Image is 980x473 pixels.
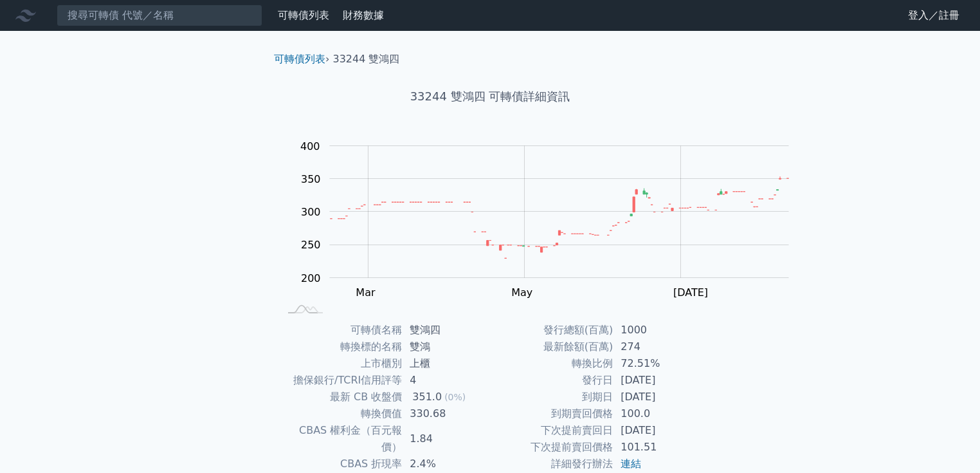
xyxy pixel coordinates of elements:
[613,372,701,389] td: [DATE]
[301,173,321,185] tspan: 350
[613,322,701,339] td: 1000
[898,5,970,26] a: 登入／註冊
[613,355,701,372] td: 72.51%
[301,272,321,284] tspan: 200
[444,392,466,402] span: (0%)
[613,389,701,405] td: [DATE]
[490,355,613,372] td: 轉換比例
[490,456,613,472] td: 詳細發行辦法
[490,322,613,339] td: 發行總額(百萬)
[402,339,490,355] td: 雙鴻
[613,439,701,456] td: 101.51
[402,456,490,472] td: 2.4%
[301,206,321,218] tspan: 300
[402,422,490,456] td: 1.84
[402,372,490,389] td: 4
[300,140,320,153] tspan: 400
[613,339,701,355] td: 274
[279,339,402,355] td: 轉換標的名稱
[621,458,641,470] a: 連結
[279,456,402,472] td: CBAS 折現率
[279,405,402,422] td: 轉換價值
[490,389,613,405] td: 到期日
[490,422,613,439] td: 下次提前賣回日
[279,389,402,405] td: 最新 CB 收盤價
[613,405,701,422] td: 100.0
[490,339,613,355] td: 最新餘額(百萬)
[490,405,613,422] td: 到期賣回價格
[511,286,532,299] tspan: May
[279,422,402,456] td: CBAS 權利金（百元報價）
[279,372,402,389] td: 擔保銀行/TCRI信用評等
[333,51,400,67] li: 33244 雙鴻四
[613,422,701,439] td: [DATE]
[343,9,384,21] a: 財務數據
[274,53,325,65] a: 可轉債列表
[264,88,716,106] h1: 33244 雙鴻四 可轉債詳細資訊
[356,286,376,299] tspan: Mar
[57,5,262,26] input: 搜尋可轉債 代號／名稱
[490,372,613,389] td: 發行日
[278,9,329,21] a: 可轉債列表
[279,322,402,339] td: 可轉債名稱
[402,355,490,372] td: 上櫃
[402,405,490,422] td: 330.68
[673,286,708,299] tspan: [DATE]
[294,140,808,299] g: Chart
[490,439,613,456] td: 下次提前賣回價格
[402,322,490,339] td: 雙鴻四
[279,355,402,372] td: 上市櫃別
[301,239,321,251] tspan: 250
[274,51,329,67] li: ›
[410,389,444,405] div: 351.0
